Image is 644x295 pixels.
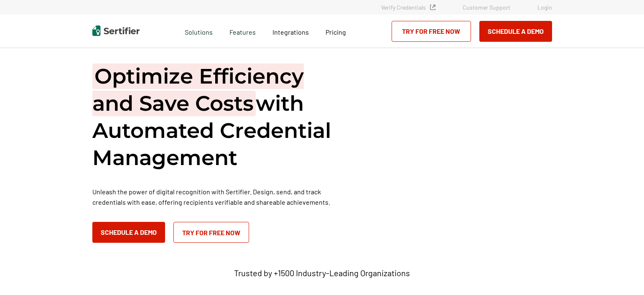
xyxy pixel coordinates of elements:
[326,28,346,36] span: Pricing
[326,26,346,36] a: Pricing
[234,268,410,278] p: Trusted by +1500 Industry-Leading Organizations
[173,222,249,243] a: Try for Free Now
[185,26,213,36] span: Solutions
[272,28,309,36] span: Integrations
[92,25,140,36] img: Sertifier | Digital Credentialing Platform
[430,5,435,10] img: Verified
[381,4,435,11] a: Verify Credentials
[463,4,510,11] a: Customer Support
[392,21,471,42] a: Try for Free Now
[92,64,304,116] span: Optimize Efficiency and Save Costs
[92,63,343,171] h1: with Automated Credential Management
[92,186,343,207] p: Unleash the power of digital recognition with Sertifier. Design, send, and track credentials with...
[537,4,552,11] a: Login
[229,26,256,36] span: Features
[272,26,309,36] a: Integrations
